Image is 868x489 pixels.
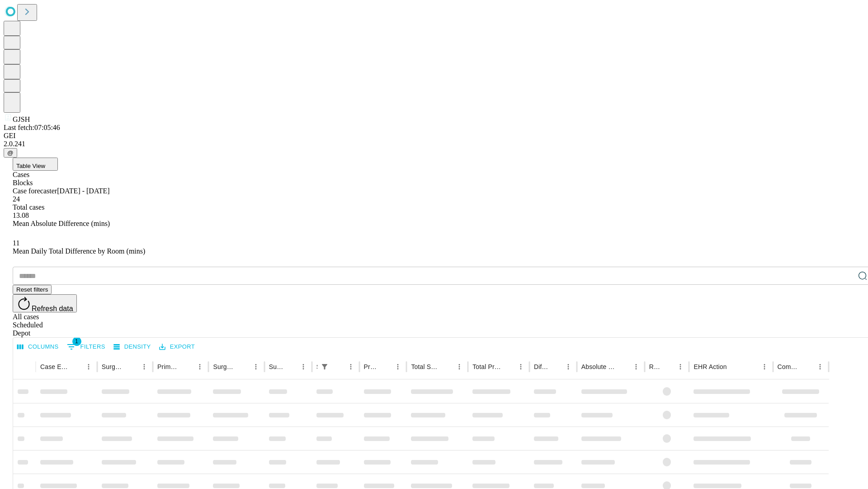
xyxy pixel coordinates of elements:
button: Sort [661,360,674,373]
div: Absolute Difference [581,363,616,370]
div: Surgery Name [213,363,236,370]
button: Sort [502,360,514,373]
button: Sort [284,360,297,373]
button: Select columns [15,340,61,354]
div: Primary Service [157,363,180,370]
div: Difference [534,363,548,370]
span: 11 [13,239,19,247]
button: Menu [297,360,310,373]
button: Table View [13,158,58,171]
div: Surgeon Name [102,363,124,370]
div: Comments [778,363,800,370]
button: Show filters [65,340,108,354]
button: Menu [514,360,527,373]
button: @ [4,148,17,158]
button: Sort [728,360,741,373]
button: Menu [193,360,206,373]
span: Mean Daily Total Difference by Room (mins) [13,247,145,255]
div: Scheduled In Room Duration [316,363,317,370]
span: 24 [13,195,20,203]
div: 1 active filter [318,360,331,373]
span: @ [7,149,14,156]
button: Menu [82,360,95,373]
button: Menu [138,360,151,373]
button: Sort [440,360,453,373]
span: Last fetch: 07:05:46 [4,124,60,131]
span: Table View [16,163,45,169]
div: Total Scheduled Duration [411,363,439,370]
span: Total cases [13,203,44,211]
div: 2.0.241 [4,140,864,148]
div: Resolved in EHR [649,363,661,370]
button: Show filters [318,360,331,373]
button: Sort [379,360,392,373]
button: Sort [70,360,82,373]
button: Menu [814,360,826,373]
button: Sort [181,360,193,373]
button: Export [157,340,197,354]
button: Menu [630,360,642,373]
span: GJSH [13,115,30,123]
button: Menu [344,360,357,373]
div: Predicted In Room Duration [364,363,378,370]
span: Reset filters [16,286,48,293]
button: Sort [549,360,562,373]
div: Total Predicted Duration [472,363,501,370]
div: Surgery Date [269,363,283,370]
button: Menu [758,360,771,373]
button: Sort [237,360,250,373]
span: 1 [72,337,81,346]
span: [DATE] - [DATE] [57,187,109,195]
button: Menu [250,360,262,373]
span: Mean Absolute Difference (mins) [13,220,110,227]
span: Case forecaster [13,187,57,195]
button: Refresh data [13,294,77,312]
button: Sort [801,360,814,373]
button: Menu [674,360,687,373]
button: Menu [392,360,404,373]
button: Density [111,340,153,354]
button: Menu [453,360,466,373]
div: GEI [4,132,864,140]
button: Sort [617,360,630,373]
div: Case Epic Id [40,363,69,370]
button: Sort [125,360,138,373]
button: Reset filters [13,285,52,294]
div: EHR Action [693,363,726,370]
button: Sort [332,360,344,373]
span: Refresh data [32,305,73,312]
button: Menu [562,360,575,373]
span: 13.08 [13,211,29,219]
